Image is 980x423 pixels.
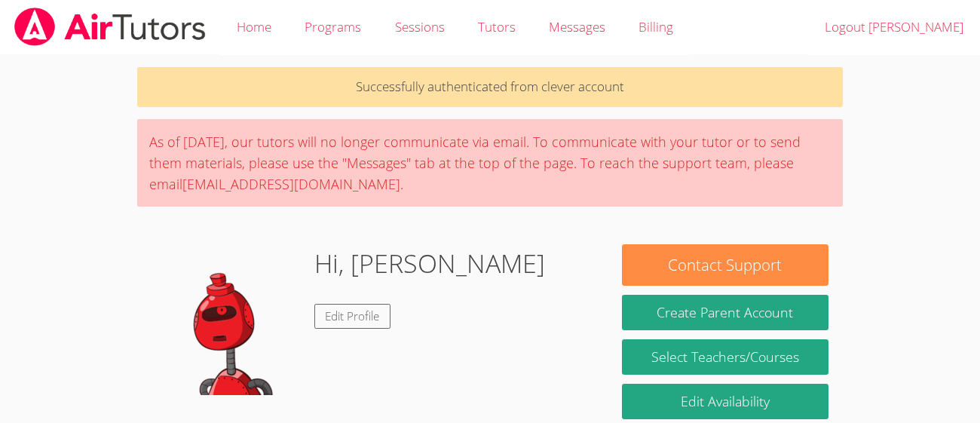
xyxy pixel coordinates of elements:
h1: Hi, [PERSON_NAME] [314,244,545,283]
img: default.png [152,244,302,395]
button: Create Parent Account [622,295,829,330]
a: Select Teachers/Courses [622,339,829,375]
span: Messages [549,18,605,35]
img: airtutors_banner-c4298cdbf04f3fff15de1276eac7730deb9818008684d7c2e4769d2f7ddbe033.png [13,8,207,46]
button: Contact Support [622,244,829,286]
a: Edit Profile [314,304,391,329]
div: As of [DATE], our tutors will no longer communicate via email. To communicate with your tutor or ... [137,119,843,207]
a: Edit Availability [622,384,829,419]
p: Successfully authenticated from clever account [137,67,843,107]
